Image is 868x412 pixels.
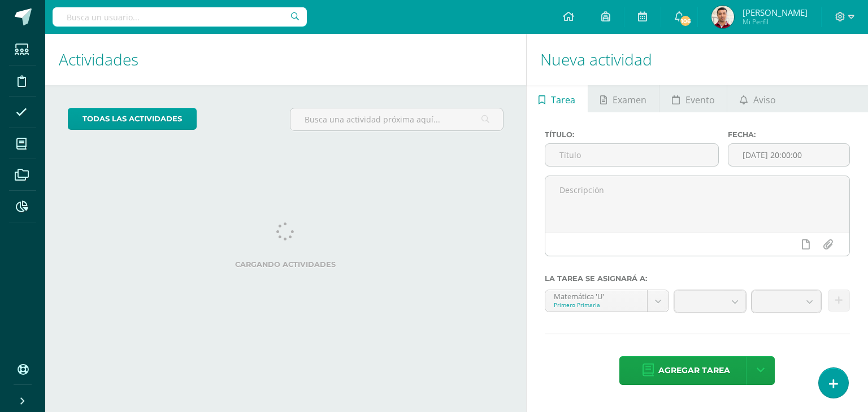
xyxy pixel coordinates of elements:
span: 106 [679,15,692,27]
input: Busca una actividad próxima aquí... [290,108,502,130]
h1: Actividades [59,34,513,85]
a: todas las Actividades [68,108,197,130]
label: La tarea se asignará a: [545,274,850,283]
img: bd4157fbfc90b62d33b85294f936aae1.png [711,6,734,28]
h1: Nueva actividad [540,34,854,85]
label: Cargando actividades [68,260,504,269]
div: Primero Primaria [554,301,639,309]
span: Evento [685,86,715,113]
input: Fecha de entrega [728,144,849,166]
span: Examen [613,86,646,113]
a: Evento [659,85,727,112]
input: Busca un usuario... [53,7,307,27]
span: [PERSON_NAME] [743,7,808,18]
span: Agregar tarea [658,357,730,384]
label: Título: [545,130,719,139]
input: Título [545,144,719,166]
a: Aviso [727,85,788,112]
div: Matemática 'U' [554,290,639,301]
span: Aviso [753,86,776,113]
a: Examen [588,85,659,112]
a: Tarea [527,85,588,112]
span: Mi Perfil [743,17,808,27]
a: Matemática 'U'Primero Primaria [545,290,669,312]
label: Fecha: [728,130,850,139]
span: Tarea [551,86,575,113]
